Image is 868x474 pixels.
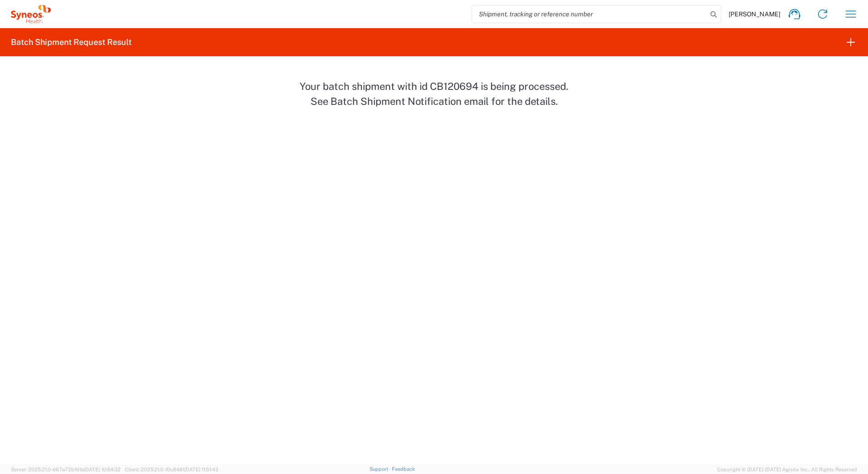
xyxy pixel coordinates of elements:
span: Client: 2025.21.0-f0c8481 [125,467,218,472]
span: Copyright © [DATE]-[DATE] Agistix Inc., All Rights Reserved [717,465,857,474]
input: Shipment, tracking or reference number [472,5,707,23]
span: [PERSON_NAME] [729,10,780,18]
h2: Batch Shipment Request Result [11,37,132,48]
p: Your batch shipment with id CB120694 is being processed. See Batch Shipment Notification email fo... [298,79,570,109]
span: [DATE] 10:54:32 [84,467,121,472]
a: Support [370,466,392,472]
span: [DATE] 11:51:43 [184,467,218,472]
span: Server: 2025.21.0-667a72bf6fa [11,467,121,472]
a: Feedback [392,466,415,472]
